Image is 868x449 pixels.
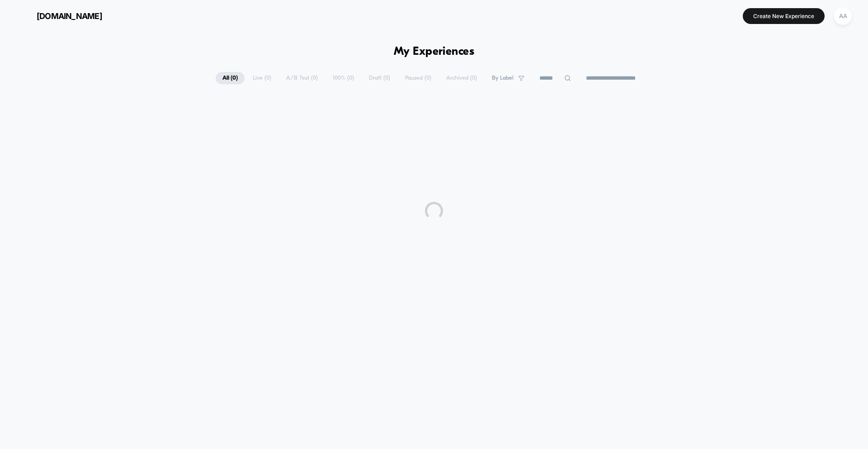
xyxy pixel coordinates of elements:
h1: My Experiences [394,45,475,58]
button: Create New Experience [743,8,825,24]
span: [DOMAIN_NAME] [37,11,102,21]
button: AA [831,7,854,25]
button: [DOMAIN_NAME] [14,9,105,23]
div: AA [834,7,852,25]
span: By Label [492,75,514,81]
span: All ( 0 ) [216,72,245,84]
